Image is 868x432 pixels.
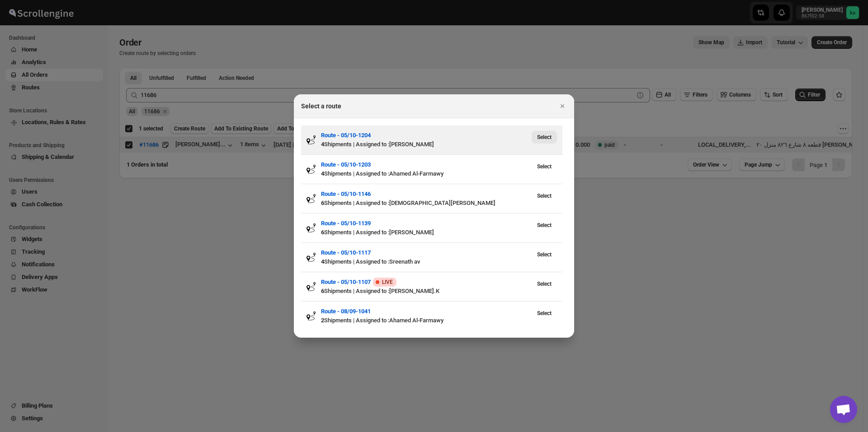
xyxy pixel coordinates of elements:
div: Shipments | Assigned to : [DEMOGRAPHIC_DATA][PERSON_NAME] [321,199,532,208]
b: 2 [321,317,324,324]
span: Select [537,134,552,141]
div: Shipments | Assigned to : Ahamed Al-Farmawy [321,169,532,178]
b: 4 [321,141,324,148]
button: View Route - 05/10-1117’s latest order [532,248,557,261]
button: Route - 05/10-1146 [321,190,371,199]
button: View Route - 05/10-1146’s latest order [532,190,557,202]
span: Select [537,192,552,200]
span: Select [537,251,552,258]
div: Shipments | Assigned to : [PERSON_NAME].K [321,287,532,296]
button: View Route - 05/10-1204’s latest order [532,131,557,144]
button: View Route - 05/10-1139’s latest order [532,219,557,232]
button: View Route - 05/10-1107’s latest order [532,278,557,290]
div: Shipments | Assigned to : Sreenath av [321,257,532,266]
b: 6 [321,200,324,206]
button: Route - 05/10-1139 [321,219,371,228]
span: Select [537,163,552,170]
span: LIVE [382,279,393,286]
b: 4 [321,170,324,177]
h2: Select a route [301,102,341,111]
button: Route - 05/10-1204 [321,131,371,140]
b: 4 [321,258,324,265]
button: Route - 05/10-1117 [321,248,371,257]
div: Shipments | Assigned to : [PERSON_NAME] [321,228,532,237]
button: Route - 05/10-1203 [321,160,371,169]
button: Close [556,100,569,112]
span: Select [537,310,552,317]
div: Open chat [830,396,857,423]
b: 6 [321,229,324,236]
button: View Route - 05/10-1203’s latest order [532,160,557,173]
span: Select [537,280,552,288]
div: Shipments | Assigned to : Ahamed Al-Farmawy [321,316,532,325]
b: 6 [321,288,324,294]
button: Route - 05/10-1107 [321,278,371,287]
span: Select [537,222,552,229]
button: Route - 08/09-1041 [321,307,371,316]
div: Shipments | Assigned to : [PERSON_NAME] [321,140,532,149]
button: View Route - 08/09-1041’s latest order [532,307,557,320]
